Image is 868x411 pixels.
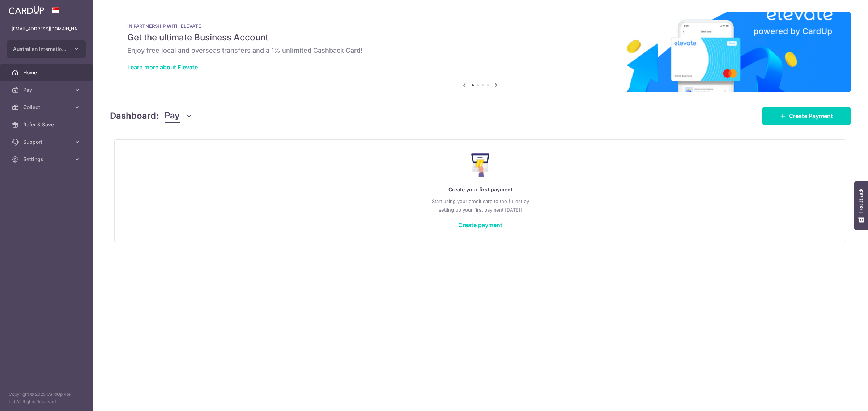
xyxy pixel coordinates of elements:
p: Start using your credit card to the fullest by setting up your first payment [DATE]! [129,197,831,214]
p: Create your first payment [129,185,831,194]
span: Support [23,138,71,146]
span: Pay [165,109,180,123]
h6: Enjoy free local and overseas transfers and a 1% unlimited Cashback Card! [127,46,833,55]
span: Settings [23,156,71,163]
button: Pay [165,109,192,123]
a: Learn more about Elevate [127,64,198,71]
span: Feedback [858,188,864,213]
span: Pay [23,86,71,94]
span: Collect [23,104,71,111]
h4: Dashboard: [110,109,159,122]
span: Create Payment [789,112,833,120]
button: Feedback - Show survey [854,181,868,230]
a: Create Payment [762,107,851,125]
span: Refer & Save [23,121,71,128]
a: Create payment [458,221,502,229]
img: Make Payment [471,153,490,177]
span: Home [23,69,71,76]
img: Renovation banner [110,12,851,92]
span: Australian International School Pte Ltd [13,46,67,53]
button: Australian International School Pte Ltd [7,40,86,58]
p: [EMAIL_ADDRESS][DOMAIN_NAME] [12,25,81,33]
img: CardUp [9,6,44,14]
h5: Get the ultimate Business Account [127,32,833,43]
p: IN PARTNERSHIP WITH ELEVATE [127,23,833,29]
